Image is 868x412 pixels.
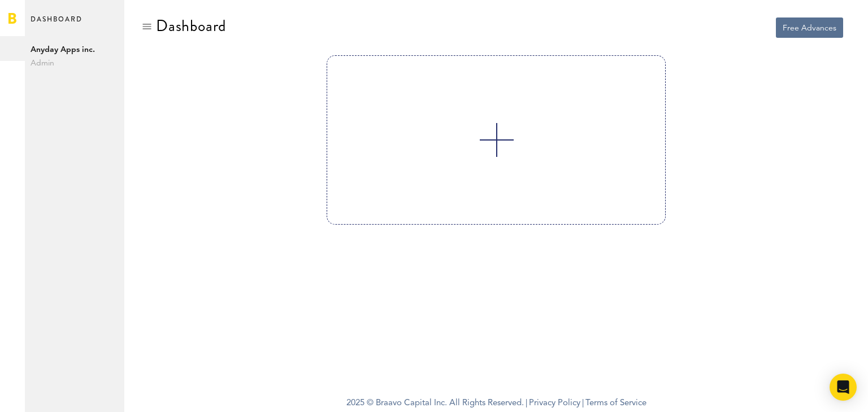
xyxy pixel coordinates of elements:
[776,17,843,38] button: Free Advances
[830,374,857,401] div: Open Intercom Messenger
[585,399,646,407] a: Terms of Service
[156,17,226,35] div: Dashboard
[346,395,524,412] span: 2025 © Braavo Capital Inc. All Rights Reserved.
[529,399,580,407] a: Privacy Policy
[31,43,119,56] span: Anyday Apps inc.
[31,12,83,36] span: Dashboard
[31,56,119,70] span: Admin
